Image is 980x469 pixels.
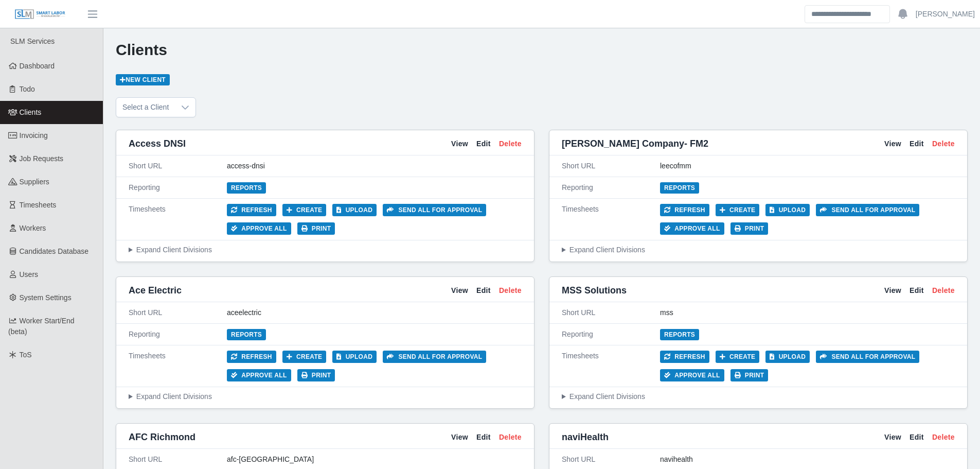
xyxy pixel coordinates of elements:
div: mss [660,307,955,318]
span: Clients [20,108,42,116]
a: Reports [227,182,266,194]
a: Reports [660,182,699,194]
button: Approve All [227,369,291,381]
span: Candidates Database [20,247,89,255]
div: Short URL [129,454,227,465]
a: New Client [116,74,170,85]
button: Print [297,222,335,235]
button: Create [716,204,760,216]
button: Create [716,351,760,363]
button: Upload [332,351,377,363]
a: Delete [932,432,955,443]
summary: Expand Client Divisions [562,391,955,402]
span: Access DNSI [129,136,186,151]
button: Approve All [660,369,724,381]
button: Send all for approval [383,204,486,216]
button: Upload [765,351,810,363]
summary: Expand Client Divisions [129,245,522,255]
button: Create [282,351,327,363]
button: Upload [332,204,377,216]
div: leecofmm [660,161,955,171]
a: Delete [932,285,955,296]
div: Short URL [562,161,660,171]
span: Suppliers [20,178,49,186]
button: Print [730,222,769,235]
a: View [451,285,468,296]
div: Short URL [129,307,227,318]
div: Reporting [129,329,227,340]
div: Reporting [562,182,660,193]
summary: Expand Client Divisions [562,245,955,255]
div: Timesheets [562,204,660,235]
span: Dashboard [20,62,55,70]
div: Short URL [129,161,227,171]
button: Approve All [660,222,724,235]
button: Upload [765,204,810,216]
button: Refresh [227,351,276,363]
div: Reporting [129,182,227,193]
a: Edit [476,432,491,443]
summary: Expand Client Divisions [129,391,522,402]
span: MSS Solutions [562,283,627,298]
button: Approve All [227,222,291,235]
div: Timesheets [129,204,227,235]
div: access-dnsi [227,161,522,171]
span: AFC Richmond [129,430,195,444]
a: Reports [660,329,699,340]
div: Timesheets [562,351,660,381]
a: View [451,432,468,443]
img: SLM Logo [14,9,66,20]
a: Edit [476,138,491,149]
a: View [884,138,901,149]
a: Edit [476,285,491,296]
button: Print [297,369,335,381]
button: Create [282,204,327,216]
input: Search [805,5,890,23]
div: aceelectric [227,307,522,318]
a: Delete [499,285,522,296]
span: [PERSON_NAME] Company- FM2 [562,136,708,151]
span: ToS [20,351,32,359]
a: Edit [910,285,924,296]
span: System Settings [20,293,72,302]
a: Reports [227,329,266,340]
span: Ace Electric [129,283,182,298]
a: [PERSON_NAME] [916,9,975,20]
h1: Clients [116,41,968,59]
span: Workers [20,224,46,232]
div: afc-[GEOGRAPHIC_DATA] [227,454,522,465]
span: SLM Services [10,37,55,45]
a: View [884,432,901,443]
a: View [884,285,901,296]
span: Todo [20,85,35,93]
button: Refresh [660,351,709,363]
span: Job Requests [20,154,64,163]
div: Reporting [562,329,660,340]
div: navihealth [660,454,955,465]
button: Send all for approval [816,204,919,216]
span: Worker Start/End (beta) [8,317,75,336]
button: Print [730,369,769,381]
span: Timesheets [20,201,57,209]
div: Timesheets [129,351,227,381]
a: Edit [910,138,924,149]
button: Refresh [227,204,276,216]
a: View [451,138,468,149]
button: Send all for approval [816,351,919,363]
button: Refresh [660,204,709,216]
div: Short URL [562,307,660,318]
div: Short URL [562,454,660,465]
a: Delete [499,432,522,443]
span: naviHealth [562,430,609,444]
a: Edit [910,432,924,443]
a: Delete [932,138,955,149]
span: Users [20,270,39,279]
span: Select a Client [116,98,175,117]
span: Invoicing [20,131,48,140]
a: Delete [499,138,522,149]
button: Send all for approval [383,351,486,363]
